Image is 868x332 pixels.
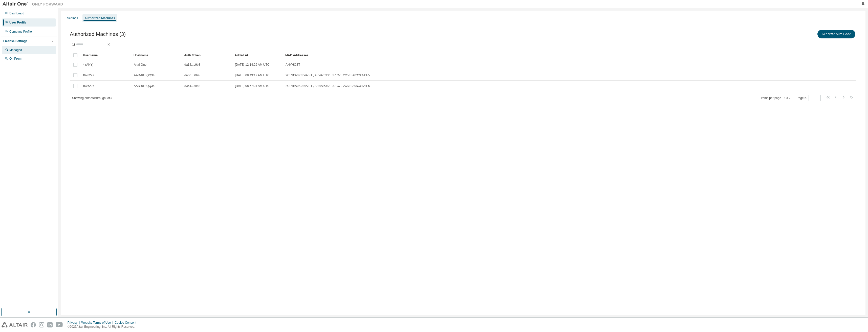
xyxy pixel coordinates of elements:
span: Items per page [761,95,792,101]
img: facebook.svg [31,322,36,327]
p: © 2025 Altair Engineering, Inc. All Rights Reserved. [68,325,139,329]
div: Added At [235,51,281,59]
span: AAD-81BQQ34 [134,84,155,88]
span: * (ANY) [83,63,94,67]
img: altair_logo.svg [2,322,28,327]
span: AAD-81BQQ34 [134,73,155,77]
button: Generate Auth Code [817,30,855,38]
img: Altair One [3,2,66,7]
span: f676297 [83,73,94,77]
span: 2C:7B:A0:C3:4A:F1 , A8:4A:63:2E:37:C7 , 2C:7B:A0:C3:4A:F5 [286,73,370,77]
img: instagram.svg [39,322,44,327]
span: Page n. [797,95,821,101]
div: Authorized Machines [84,16,115,20]
div: Dashboard [9,11,24,15]
button: 10 [784,96,791,100]
img: linkedin.svg [47,322,53,327]
div: Privacy [68,321,81,325]
div: MAC Addresses [285,51,803,59]
span: Showing entries 1 through 3 of 3 [72,96,112,100]
div: On Prem [9,57,21,61]
div: Hostname [134,51,180,59]
div: Website Terms of Use [81,321,115,325]
span: Authorized Machines (3) [70,31,126,37]
span: 2C:7B:A0:C3:4A:F1 , A8:4A:63:2E:37:C7 , 2C:7B:A0:C3:4A:F5 [286,84,370,88]
span: [DATE] 12:14:29 AM UTC [235,63,270,67]
span: f676297 [83,84,94,88]
div: Settings [67,16,78,20]
div: Auth Token [184,51,231,59]
div: License Settings [3,39,27,43]
span: da14...c9b8 [184,63,200,67]
img: youtube.svg [56,322,63,327]
span: 8364...4b4a [184,84,200,88]
div: User Profile [9,20,26,25]
span: [DATE] 08:57:24 AM UTC [235,84,270,88]
div: Company Profile [9,30,32,34]
div: Cookie Consent [115,321,139,325]
div: Managed [9,48,22,52]
span: de66...afb4 [184,73,200,77]
div: Username [83,51,129,59]
span: [DATE] 08:49:12 AM UTC [235,73,270,77]
span: AltairOne [134,63,146,67]
span: ANYHOST [286,63,300,67]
